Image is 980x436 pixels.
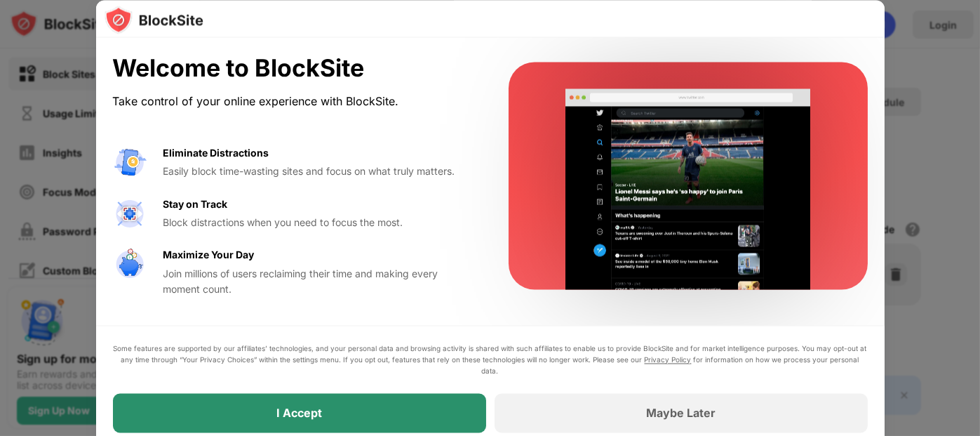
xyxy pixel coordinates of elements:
[113,55,475,84] div: Welcome to BlockSite
[163,197,228,212] div: Stay on Track
[645,355,692,364] a: Privacy Policy
[646,406,716,420] div: Maybe Later
[105,6,203,34] img: logo-blocksite.svg
[113,145,147,179] img: value-avoid-distractions.svg
[113,91,475,112] div: Take control of your online experience with BlockSite.
[163,248,255,263] div: Maximize Your Day
[113,197,147,230] img: value-focus.svg
[163,266,475,298] div: Join millions of users reclaiming their time and making every moment count.
[163,215,475,230] div: Block distractions when you need to focus the most.
[113,343,868,376] div: Some features are supported by our affiliates’ technologies, and your personal data and browsing ...
[163,145,269,161] div: Eliminate Distractions
[276,406,322,420] div: I Accept
[113,248,147,282] img: value-safe-time.svg
[163,164,475,180] div: Easily block time-wasting sites and focus on what truly matters.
